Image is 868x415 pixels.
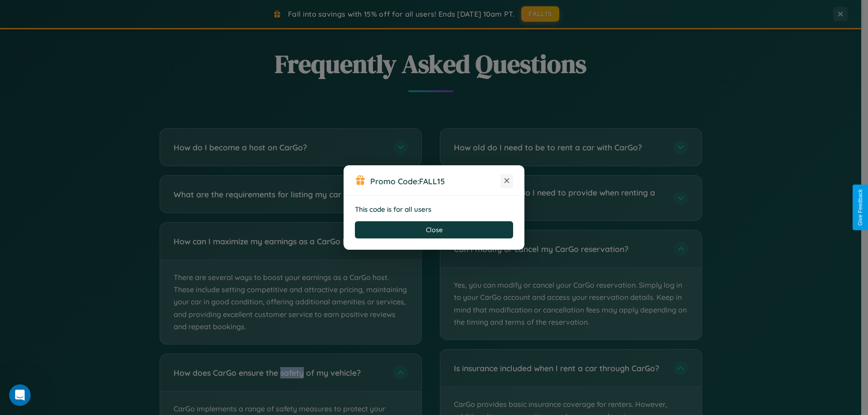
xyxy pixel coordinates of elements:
[857,189,863,226] div: Give Feedback
[419,176,445,186] b: FALL15
[355,221,513,238] button: Close
[355,205,431,214] strong: This code is for all users
[9,384,31,406] iframe: Intercom live chat
[370,176,500,186] h3: Promo Code:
